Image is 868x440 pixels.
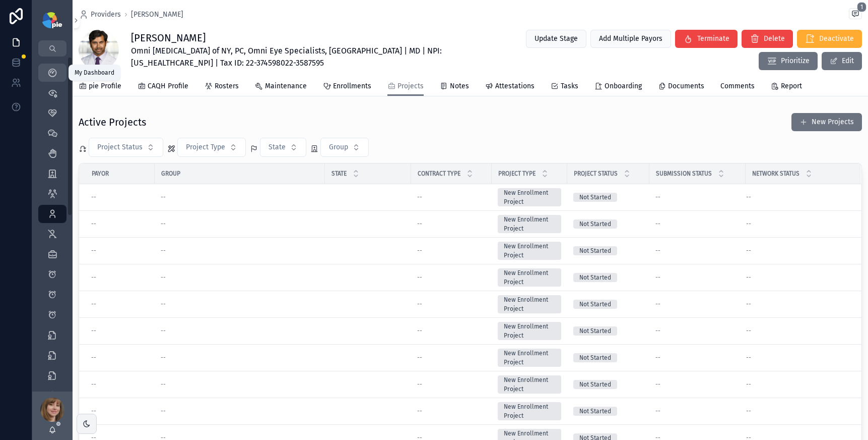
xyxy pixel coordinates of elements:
button: Select Button [89,138,163,157]
a: -- [417,193,486,201]
span: -- [746,380,751,389]
a: -- [417,407,486,415]
div: New Enrollment Project [504,242,555,260]
a: pie Profile [79,77,121,97]
span: Rosters [215,81,239,91]
span: -- [417,273,422,282]
span: -- [746,273,751,282]
a: -- [417,273,486,282]
a: -- [417,327,486,335]
a: CAQH Profile [138,77,188,97]
a: Not Started [573,353,643,362]
a: -- [161,354,319,362]
span: -- [161,327,166,335]
a: -- [746,407,848,415]
span: -- [746,407,751,415]
span: -- [161,247,166,255]
span: CAQH Profile [148,81,188,91]
a: -- [655,247,740,255]
span: -- [417,300,422,308]
span: -- [91,273,96,282]
a: Not Started [573,407,643,416]
span: -- [91,327,96,335]
a: -- [161,300,319,308]
a: Onboarding [594,77,642,97]
a: -- [161,220,319,228]
button: Deactivate [797,30,862,48]
span: -- [746,300,751,308]
div: scrollable content [32,57,73,392]
a: -- [161,407,319,415]
a: -- [417,354,486,362]
a: Not Started [573,380,643,389]
span: -- [161,220,166,228]
span: -- [746,193,751,201]
span: State [269,142,286,152]
span: Attestations [495,81,535,91]
img: App logo [42,12,62,28]
span: -- [417,193,422,201]
a: New Enrollment Project [498,349,561,367]
span: -- [417,220,422,228]
a: -- [91,407,149,415]
span: Add Multiple Payors [599,34,662,44]
span: Documents [668,81,704,91]
div: New Enrollment Project [504,295,555,313]
span: Comments [720,81,755,91]
a: Not Started [573,193,643,202]
span: Enrollments [333,81,371,91]
a: New Enrollment Project [498,375,561,394]
a: Rosters [205,77,239,97]
a: -- [91,354,149,362]
div: Not Started [579,246,611,255]
a: -- [655,300,740,308]
a: -- [746,354,848,362]
a: -- [91,300,149,308]
div: Not Started [579,273,611,282]
a: -- [655,327,740,335]
span: Network Status [752,170,799,178]
button: Prioritize [759,52,818,70]
button: Edit [822,52,862,70]
span: Submission Status [656,170,712,178]
a: Not Started [573,273,643,282]
a: -- [91,247,149,255]
div: My Dashboard [75,69,114,77]
a: New Enrollment Project [498,268,561,287]
span: -- [655,354,660,362]
span: -- [161,300,166,308]
span: pie Profile [89,81,121,91]
h1: Active Projects [79,115,146,129]
span: -- [91,220,96,228]
a: Enrollments [323,77,371,97]
button: Select Button [320,138,369,157]
span: -- [746,220,751,228]
a: -- [655,220,740,228]
span: Terminate [697,34,729,44]
a: New Enrollment Project [498,188,561,206]
div: Not Started [579,353,611,362]
a: Comments [720,77,755,97]
div: New Enrollment Project [504,215,555,233]
a: Tasks [551,77,578,97]
span: -- [417,247,422,255]
span: -- [161,354,166,362]
a: -- [655,354,740,362]
span: -- [91,407,96,415]
span: -- [91,247,96,255]
a: -- [746,327,848,335]
a: -- [746,220,848,228]
a: New Enrollment Project [498,322,561,340]
a: Not Started [573,300,643,309]
span: -- [746,327,751,335]
span: -- [655,273,660,282]
a: -- [655,193,740,201]
span: Notes [450,81,469,91]
a: -- [417,380,486,389]
a: -- [655,407,740,415]
button: 1 [849,8,862,21]
span: Contract Type [418,170,460,178]
a: Not Started [573,326,643,336]
span: -- [746,247,751,255]
a: -- [91,380,149,389]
